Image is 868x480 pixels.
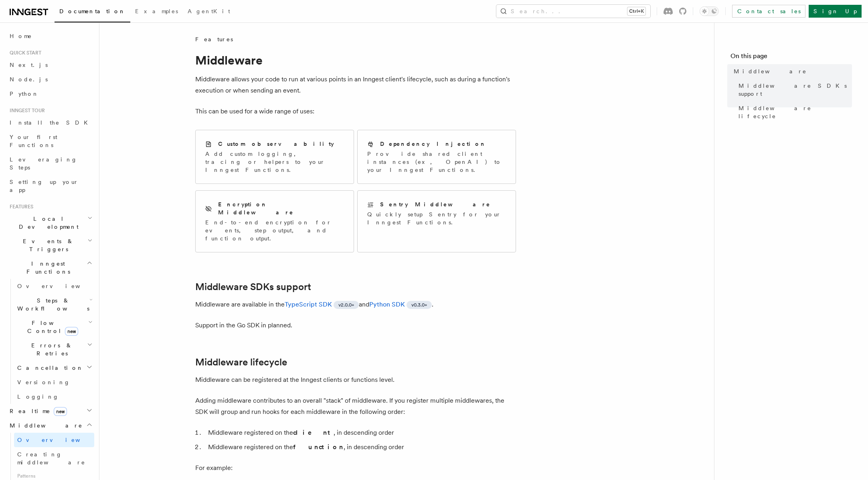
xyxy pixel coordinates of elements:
[195,35,233,43] span: Features
[14,341,87,357] span: Errors & Retries
[195,299,516,310] p: Middleware are available in the and .
[6,404,94,418] button: Realtimenew
[6,237,87,253] span: Events & Triggers
[809,5,862,18] a: Sign Up
[195,53,516,67] h1: Middleware
[205,150,344,174] p: Add custom logging, tracing or helpers to your Inngest Functions.
[205,218,344,242] p: End-to-end encryption for events, step output, and function output.
[734,67,807,75] span: Middleware
[206,442,516,453] li: Middleware registered on the , in descending order
[17,379,70,385] span: Versioning
[14,375,94,389] a: Versioning
[739,82,852,98] span: Middleware SDKs support
[285,301,332,308] a: TypeScript SDK
[6,256,94,279] button: Inngest Functions
[14,389,94,404] a: Logging
[357,190,516,252] a: Sentry MiddlewareQuickly setup Sentry for your Inngest Functions.
[293,443,344,451] strong: function
[14,319,88,335] span: Flow Control
[6,87,94,101] a: Python
[6,234,94,256] button: Events & Triggers
[218,200,344,216] h2: Encryption Middleware
[6,72,94,87] a: Node.js
[6,29,94,43] a: Home
[6,407,67,415] span: Realtime
[59,8,125,14] span: Documentation
[6,152,94,175] a: Leveraging Steps
[735,79,852,101] a: Middleware SDKs support
[10,179,79,193] span: Setting up your app
[380,140,486,148] h2: Dependency Injection
[17,437,100,443] span: Overview
[14,338,94,361] button: Errors & Retries
[627,7,645,15] kbd: Ctrl+K
[14,364,83,372] span: Cancellation
[10,156,77,171] span: Leveraging Steps
[369,301,405,308] a: Python SDK
[6,418,94,433] button: Middleware
[195,74,516,96] p: Middleware allows your code to run at various points in an Inngest client's lifecycle, such as du...
[380,200,491,208] h2: Sentry Middleware
[195,320,516,331] p: Support in the Go SDK in planned.
[10,62,48,68] span: Next.js
[735,101,852,123] a: Middleware lifecycle
[6,175,94,197] a: Setting up your app
[357,130,516,184] a: Dependency InjectionProvide shared client instances (ex, OpenAI) to your Inngest Functions.
[183,2,235,22] a: AgentKit
[206,427,516,438] li: Middleware registered on the , in descending order
[6,260,87,276] span: Inngest Functions
[6,130,94,152] a: Your first Functions
[188,8,230,14] span: AgentKit
[10,76,48,83] span: Node.js
[6,279,94,404] div: Inngest Functions
[732,5,805,18] a: Contact sales
[195,281,311,292] a: Middleware SDKs support
[10,119,93,126] span: Install the SDK
[730,64,852,79] a: Middleware
[6,115,94,130] a: Install the SDK
[10,32,32,40] span: Home
[6,422,83,430] span: Middleware
[14,279,94,293] a: Overview
[195,374,516,385] p: Middleware can be registered at the Inngest clients or functions level.
[14,293,94,316] button: Steps & Workflows
[367,210,506,226] p: Quickly setup Sentry for your Inngest Functions.
[195,395,516,417] p: Adding middleware contributes to an overall "stack" of middleware. If you register multiple middl...
[496,5,650,18] button: Search...Ctrl+K
[700,6,719,16] button: Toggle dark mode
[411,302,427,308] span: v0.3.0+
[135,8,178,14] span: Examples
[6,215,87,231] span: Local Development
[293,429,334,436] strong: client
[14,361,94,375] button: Cancellation
[10,134,57,148] span: Your first Functions
[195,462,516,474] p: For example:
[17,283,100,289] span: Overview
[739,104,852,120] span: Middleware lifecycle
[218,140,334,148] h2: Custom observability
[367,150,506,174] p: Provide shared client instances (ex, OpenAI) to your Inngest Functions.
[10,91,39,97] span: Python
[6,58,94,72] a: Next.js
[14,296,89,313] span: Steps & Workflows
[65,327,78,336] span: new
[6,204,33,210] span: Features
[55,2,130,22] a: Documentation
[730,51,852,64] h4: On this page
[17,393,59,400] span: Logging
[54,407,67,416] span: new
[14,433,94,447] a: Overview
[14,447,94,470] a: Creating middleware
[195,130,354,184] a: Custom observabilityAdd custom logging, tracing or helpers to your Inngest Functions.
[338,302,354,308] span: v2.0.0+
[6,212,94,234] button: Local Development
[6,107,45,114] span: Inngest tour
[195,357,287,368] a: Middleware lifecycle
[195,106,516,117] p: This can be used for a wide range of uses:
[130,2,183,22] a: Examples
[14,316,94,338] button: Flow Controlnew
[17,451,85,466] span: Creating middleware
[195,190,354,252] a: Encryption MiddlewareEnd-to-end encryption for events, step output, and function output.
[6,50,41,56] span: Quick start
